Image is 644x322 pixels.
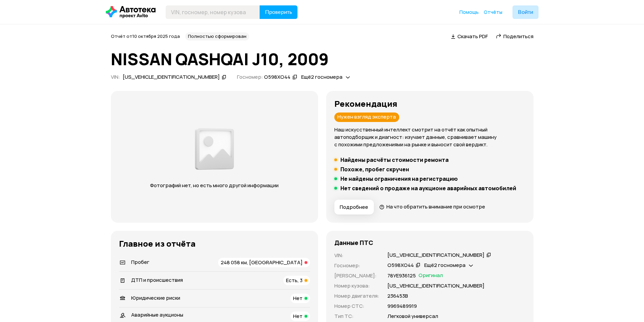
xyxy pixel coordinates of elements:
h5: Найдены расчёты стоимости ремонта [340,156,449,163]
p: 78УЕ936125 [387,272,416,279]
p: Фотографий нет, но есть много другой информации [144,182,285,189]
span: Поделиться [503,33,533,40]
span: Скачать PDF [457,33,488,40]
a: Скачать PDF [451,33,488,40]
button: Проверить [260,5,297,19]
span: Есть, 3 [286,277,303,284]
h1: NISSAN QASHQAI J10, 2009 [111,50,533,68]
span: На что обратить внимание при осмотре [386,203,485,210]
h4: Данные ПТС [334,239,373,246]
span: Оригинал [419,272,443,279]
p: Легковой универсал [387,313,438,320]
p: Наш искусственный интеллект смотрит на отчёт как опытный автоподборщик и диагност: изучает данные... [334,126,525,148]
span: Пробег [131,258,149,266]
p: Номер кузова : [334,282,379,290]
a: Поделиться [496,33,533,40]
p: Номер двигателя : [334,292,379,300]
p: Госномер : [334,262,379,269]
div: Нужен взгляд эксперта [334,113,399,122]
span: Аварийные аукционы [131,311,183,318]
span: Отчёт от 10 октября 2025 года [111,33,180,39]
div: [US_VEHICLE_IDENTIFICATION_NUMBER] [123,74,220,81]
h5: Нет сведений о продаже на аукционе аварийных автомобилей [340,185,516,192]
p: Тип ТС : [334,313,379,320]
span: ДТП и происшествия [131,276,183,283]
p: [PERSON_NAME] : [334,272,379,279]
img: 2a3f492e8892fc00.png [193,124,236,174]
a: На что обратить внимание при осмотре [379,203,485,210]
p: Номер СТС : [334,302,379,310]
span: 248 058 км, [GEOGRAPHIC_DATA] [221,259,303,266]
p: [US_VEHICLE_IDENTIFICATION_NUMBER] [387,282,484,290]
span: Нет [293,295,303,302]
div: Полностью сформирован [185,32,249,41]
div: [US_VEHICLE_IDENTIFICATION_NUMBER] [387,252,484,259]
button: Подробнее [334,200,374,215]
h5: Похоже, пробег скручен [340,166,409,173]
p: 236453В [387,292,408,300]
span: Войти [518,9,533,15]
span: Подробнее [340,204,368,210]
div: О598ХО44 [387,262,414,269]
button: Войти [512,5,539,19]
span: Ещё 2 госномера [424,262,466,269]
h3: Главное из отчёта [119,239,310,248]
h3: Рекомендация [334,99,525,108]
span: VIN : [111,73,120,80]
span: Юридические риски [131,294,180,301]
span: Нет [293,313,303,320]
div: О598ХО44 [264,74,290,81]
span: Госномер: [237,73,263,80]
p: 9969489919 [387,302,417,310]
a: Помощь [459,9,479,16]
h5: Не найдены ограничения на регистрацию [340,175,458,182]
p: VIN : [334,252,379,259]
span: Проверить [265,9,292,15]
a: Отчёты [484,9,502,16]
input: VIN, госномер, номер кузова [166,5,260,19]
span: Ещё 2 госномера [301,73,342,80]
